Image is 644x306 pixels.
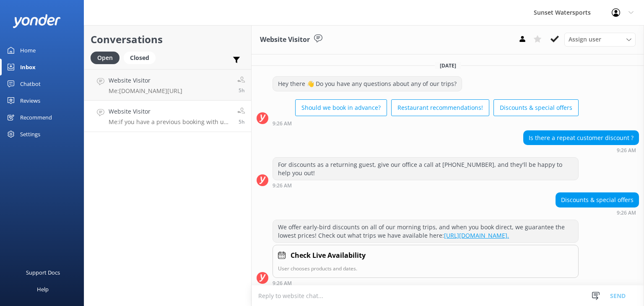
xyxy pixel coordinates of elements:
[524,131,639,145] div: Is there a repeat customer discount ?
[564,33,636,46] div: Assign User
[124,53,160,62] a: Closed
[109,76,182,85] h4: Website Visitor
[20,75,41,92] div: Chatbot
[278,265,573,272] p: User chooses products and dates.
[291,250,366,261] h4: Check Live Availability
[91,52,119,64] div: Open
[91,53,124,62] a: Open
[91,31,245,47] h2: Conversations
[260,34,310,45] h3: Website Visitor
[273,121,292,126] strong: 9:26 AM
[444,231,509,239] a: [URL][DOMAIN_NAME].
[273,281,292,286] strong: 9:26 AM
[569,35,601,44] span: Assign user
[391,99,489,116] button: Restaurant recommendations!
[523,147,639,153] div: Sep 11 2025 08:26am (UTC -05:00) America/Cancun
[109,118,231,126] p: Me: if you have a previous booking with us I may have a 10% discount available to you!
[273,182,579,188] div: Sep 11 2025 08:26am (UTC -05:00) America/Cancun
[20,92,40,109] div: Reviews
[273,280,579,286] div: Sep 11 2025 08:26am (UTC -05:00) America/Cancun
[556,210,639,215] div: Sep 11 2025 08:26am (UTC -05:00) America/Cancun
[239,87,245,94] span: Sep 11 2025 09:07am (UTC -05:00) America/Cancun
[124,52,156,64] div: Closed
[617,148,636,153] strong: 9:26 AM
[239,118,245,125] span: Sep 11 2025 09:02am (UTC -05:00) America/Cancun
[273,77,462,91] div: Hey there 👋 Do you have any questions about any of our trips?
[493,99,579,116] button: Discounts & special offers
[435,62,461,69] span: [DATE]
[37,281,49,298] div: Help
[273,120,579,126] div: Sep 11 2025 08:26am (UTC -05:00) America/Cancun
[617,210,636,215] strong: 9:26 AM
[295,99,387,116] button: Should we book in advance?
[20,109,52,126] div: Recommend
[109,87,182,95] p: Me: [DOMAIN_NAME][URL]
[20,126,40,143] div: Settings
[84,101,251,132] a: Website VisitorMe:if you have a previous booking with us I may have a 10% discount available to y...
[273,158,578,180] div: For discounts as a returning guest, give our office a call at [PHONE_NUMBER], and they'll be happ...
[109,107,231,116] h4: Website Visitor
[84,69,251,101] a: Website VisitorMe:[DOMAIN_NAME][URL]5h
[13,14,61,28] img: yonder-white-logo.png
[273,220,578,242] div: We offer early-bird discounts on all of our morning trips, and when you book direct, we guarantee...
[273,183,292,188] strong: 9:26 AM
[26,264,60,281] div: Support Docs
[20,42,36,59] div: Home
[556,193,639,207] div: Discounts & special offers
[20,59,36,75] div: Inbox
